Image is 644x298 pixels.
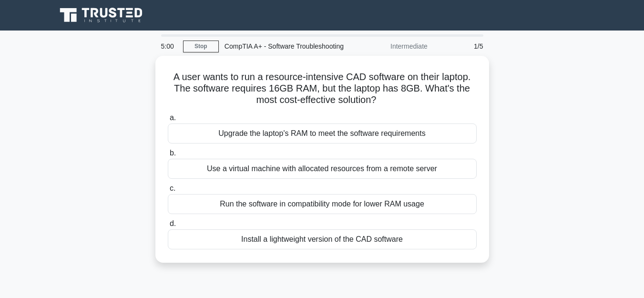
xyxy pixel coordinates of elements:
a: Stop [183,41,219,52]
div: CompTIA A+ - Software Troubleshooting [219,37,350,56]
span: b. [170,149,176,157]
div: 5:00 [155,37,183,56]
h5: A user wants to run a resource-intensive CAD software on their laptop. The software requires 16GB... [167,71,478,106]
div: Install a lightweight version of the CAD software [168,229,477,249]
div: Intermediate [350,37,433,56]
div: Upgrade the laptop's RAM to meet the software requirements [168,123,477,144]
span: d. [170,219,176,227]
span: c. [170,184,175,192]
div: Use a virtual machine with allocated resources from a remote server [168,159,477,179]
span: a. [170,113,176,122]
div: 1/5 [433,37,489,56]
div: Run the software in compatibility mode for lower RAM usage [168,194,477,214]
